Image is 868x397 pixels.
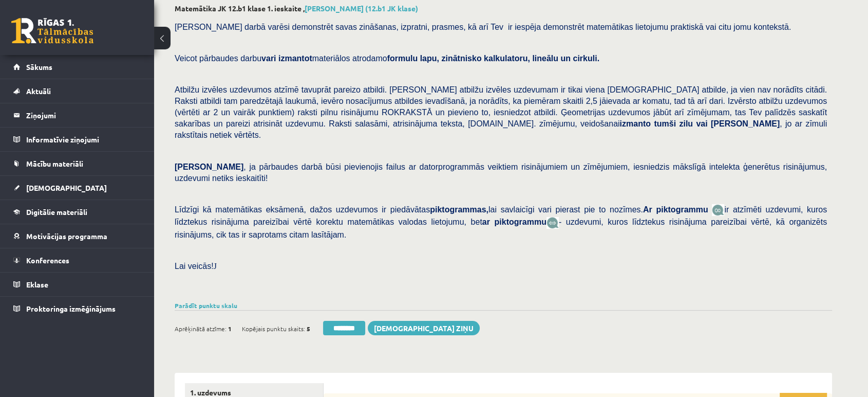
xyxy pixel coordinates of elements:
span: [DEMOGRAPHIC_DATA] [26,183,107,192]
a: Konferences [13,248,141,272]
span: 1 [228,321,232,336]
img: JfuEzvunn4EvwAAAAASUVORK5CYII= [712,204,724,216]
span: Eklase [26,280,48,289]
a: Proktoringa izmēģinājums [13,297,141,320]
b: tumši zilu vai [PERSON_NAME] [654,119,780,128]
a: Sākums [13,55,141,79]
a: Aktuāli [13,79,141,103]
b: izmanto [619,119,650,128]
span: Kopējais punktu skaits: [242,321,305,336]
legend: Ziņojumi [26,103,141,127]
b: vari izmantot [261,54,312,63]
span: 5 [307,321,310,336]
img: wKvN42sLe3LLwAAAABJRU5ErkJggg== [546,217,559,229]
a: [DEMOGRAPHIC_DATA] [13,176,141,200]
span: Sākums [26,62,52,71]
span: , ja pārbaudes darbā būsi pievienojis failus ar datorprogrammās veiktiem risinājumiem un zīmējumi... [175,163,827,183]
a: [DEMOGRAPHIC_DATA] ziņu [368,321,480,335]
a: Rīgas 1. Tālmācības vidusskola [11,18,93,44]
span: [PERSON_NAME] [175,163,243,171]
a: Informatīvie ziņojumi [13,128,141,151]
a: Mācību materiāli [13,152,141,175]
span: Aktuāli [26,86,51,96]
span: J [214,262,217,270]
span: Veicot pārbaudes darbu materiālos atrodamo [175,54,599,63]
legend: Informatīvie ziņojumi [26,128,141,151]
a: Ziņojumi [13,103,141,127]
a: Parādīt punktu skalu [175,301,237,310]
b: formulu lapu, zinātnisko kalkulatoru, lineālu un cirkuli. [387,54,599,63]
a: [PERSON_NAME] (12.b1 JK klase) [305,4,418,13]
span: Digitālie materiāli [26,207,87,216]
span: [PERSON_NAME] darbā varēsi demonstrēt savas zināšanas, izpratni, prasmes, kā arī Tev ir iespēja d... [175,23,791,31]
body: Bagātinātā teksta redaktors, wiswyg-editor-47024952927580-1757071419-824 [10,10,486,21]
h2: Matemātika JK 12.b1 klase 1. ieskaite , [175,4,832,13]
a: Motivācijas programma [13,224,141,248]
span: - uzdevumi, kuros līdztekus risinājuma pareizībai vērtē, kā organizēts risinājums, cik tas ir sap... [175,218,827,239]
b: Ar piktogrammu [643,205,708,214]
a: Digitālie materiāli [13,200,141,224]
b: piktogrammas, [430,205,488,214]
span: Motivācijas programma [26,231,107,241]
span: Konferences [26,256,69,265]
span: Līdzīgi kā matemātikas eksāmenā, dažos uzdevumos ir piedāvātas lai savlaicīgi vari pierast pie to... [175,205,712,214]
a: Eklase [13,273,141,296]
span: Proktoringa izmēģinājums [26,304,116,313]
span: Lai veicās! [175,262,214,270]
span: Aprēķinātā atzīme: [175,321,227,336]
span: Atbilžu izvēles uzdevumos atzīmē tavuprāt pareizo atbildi. [PERSON_NAME] atbilžu izvēles uzdevuma... [175,85,827,139]
b: ar piktogrammu [482,218,546,226]
span: Mācību materiāli [26,159,83,168]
